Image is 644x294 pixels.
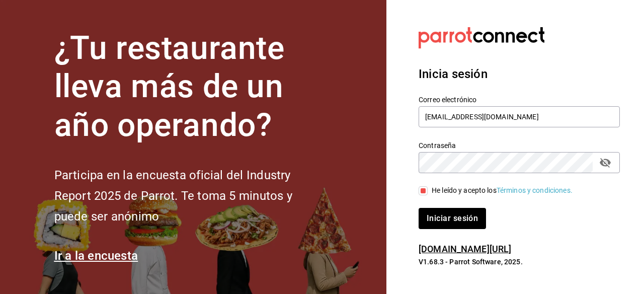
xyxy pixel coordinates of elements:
div: He leído y acepto los [432,185,573,196]
button: Iniciar sesión [419,208,486,229]
h2: Participa en la encuesta oficial del Industry Report 2025 de Parrot. Te toma 5 minutos y puede se... [54,165,326,227]
p: V1.68.3 - Parrot Software, 2025. [419,257,620,267]
a: Términos y condiciones. [497,186,573,194]
label: Contraseña [419,141,620,149]
h3: Inicia sesión [419,65,620,83]
label: Correo electrónico [419,96,620,103]
a: Ir a la encuesta [54,249,138,263]
input: Ingresa tu correo electrónico [419,106,620,127]
button: passwordField [597,154,614,171]
h1: ¿Tu restaurante lleva más de un año operando? [54,29,326,145]
a: [DOMAIN_NAME][URL] [419,244,511,254]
